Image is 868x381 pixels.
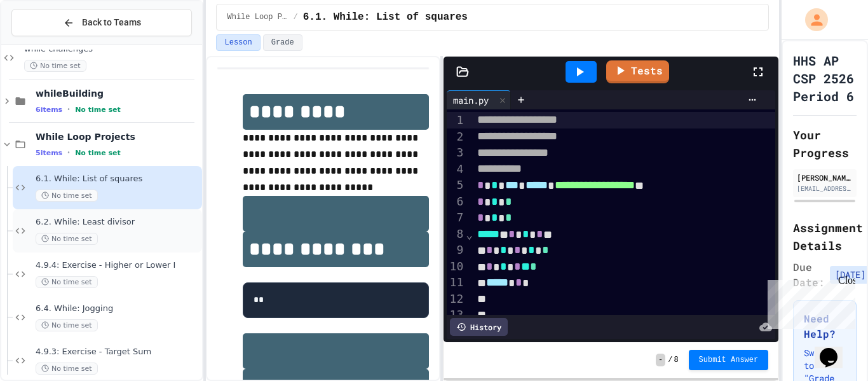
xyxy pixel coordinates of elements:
[447,242,466,258] div: 9
[36,149,62,157] span: 5 items
[797,184,853,193] div: [EMAIL_ADDRESS][DOMAIN_NAME]
[36,347,200,357] span: 4.9.3: Exercise - Target Sum
[792,5,831,34] div: My Account
[447,161,466,177] div: 4
[674,355,678,365] span: 8
[447,226,466,242] div: 8
[793,260,825,290] span: Due Date:
[447,144,466,161] div: 3
[36,88,200,99] span: whileBuilding
[36,174,200,184] span: 6.1. While: List of squares
[447,193,466,210] div: 6
[793,126,857,162] h2: Your Progress
[82,16,141,29] span: Back to Teams
[699,355,759,365] span: Submit Answer
[263,34,302,51] button: Grade
[36,260,200,271] span: 4.9.4: Exercise - Higher or Lower I
[36,106,62,114] span: 6 items
[24,60,86,72] span: No time set
[36,319,98,331] span: No time set
[227,12,288,22] span: While Loop Projects
[36,190,98,202] span: No time set
[36,233,98,245] span: No time set
[75,106,121,114] span: No time set
[793,52,857,105] h1: HHS AP CSP 2526 Period 6
[447,209,466,226] div: 7
[450,318,508,336] div: History
[815,330,855,368] iframe: chat widget
[67,104,70,114] span: •
[447,274,466,291] div: 11
[75,149,121,157] span: No time set
[447,258,466,275] div: 10
[606,60,669,83] a: Tests
[5,5,88,81] div: Chat with us now!Close
[447,177,466,193] div: 5
[24,44,200,55] span: while challenges
[763,275,855,329] iframe: chat widget
[656,354,665,366] span: -
[465,228,473,241] span: Fold line
[447,128,466,145] div: 2
[67,148,70,158] span: •
[36,131,200,142] span: While Loop Projects
[689,350,769,370] button: Submit Answer
[447,307,466,322] div: 13
[447,291,466,307] div: 12
[793,219,857,254] h2: Assignment Details
[11,9,192,36] button: Back to Teams
[447,112,466,128] div: 1
[797,172,853,183] div: [PERSON_NAME]
[447,90,511,109] div: main.py
[216,34,260,51] button: Lesson
[36,276,98,288] span: No time set
[668,355,672,365] span: /
[36,217,200,228] span: 6.2. While: Least divisor
[447,94,495,107] div: main.py
[36,303,200,314] span: 6.4. While: Jogging
[303,10,468,25] span: 6.1. While: List of squares
[36,363,98,375] span: No time set
[293,12,297,22] span: /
